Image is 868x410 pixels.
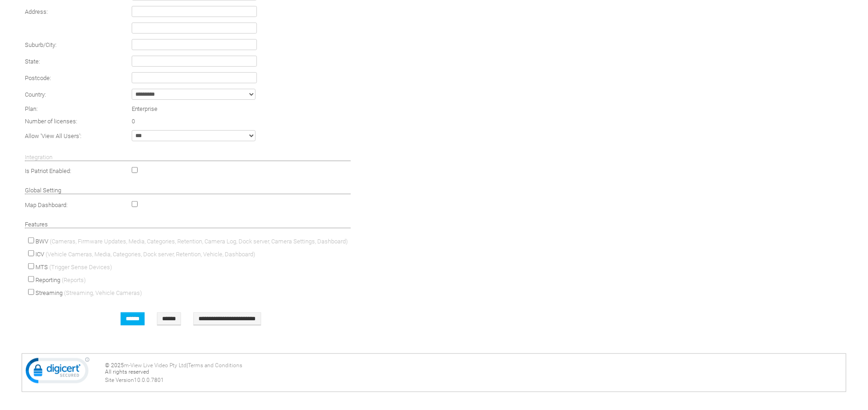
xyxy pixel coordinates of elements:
[25,187,61,194] span: Global Setting
[49,264,112,271] span: (Trigger Sense Devices)
[35,238,48,245] span: BWV
[25,105,38,112] span: Plan:
[132,105,158,112] span: Enterprise
[25,202,68,208] span: Map Dashboard:
[50,238,348,245] span: (Cameras, Firmware Updates, Media, Categories, Retention, Camera Log, Dock server, Camera Setting...
[35,277,60,283] span: Reporting
[105,362,843,383] div: © 2025 | All rights reserved
[25,357,90,388] img: DigiCert Secured Site Seal
[25,118,77,125] span: Number of licenses:
[25,133,82,139] span: Allow 'View All Users':
[25,75,51,81] span: Postcode:
[132,118,135,125] span: 0
[188,362,242,369] a: Terms and Conditions
[25,221,48,228] span: Features
[124,362,186,369] a: m-View Live Video Pty Ltd
[105,377,843,383] div: Site Version
[64,289,142,296] span: (Streaming, Vehicle Cameras)
[62,277,86,283] span: (Reports)
[25,91,46,98] span: Country:
[134,377,164,383] span: 10.0.0.7801
[25,154,52,161] span: Integration
[35,251,44,258] span: ICV
[35,289,63,296] span: Streaming
[25,8,48,15] span: Address:
[35,264,48,271] span: MTS
[25,41,57,48] span: Suburb/City:
[23,165,128,177] td: Is Patriot Enabled:
[25,58,40,65] span: State:
[46,251,255,258] span: (Vehicle Cameras, Media, Categories, Dock server, Retention, Vehicle, Dashboard)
